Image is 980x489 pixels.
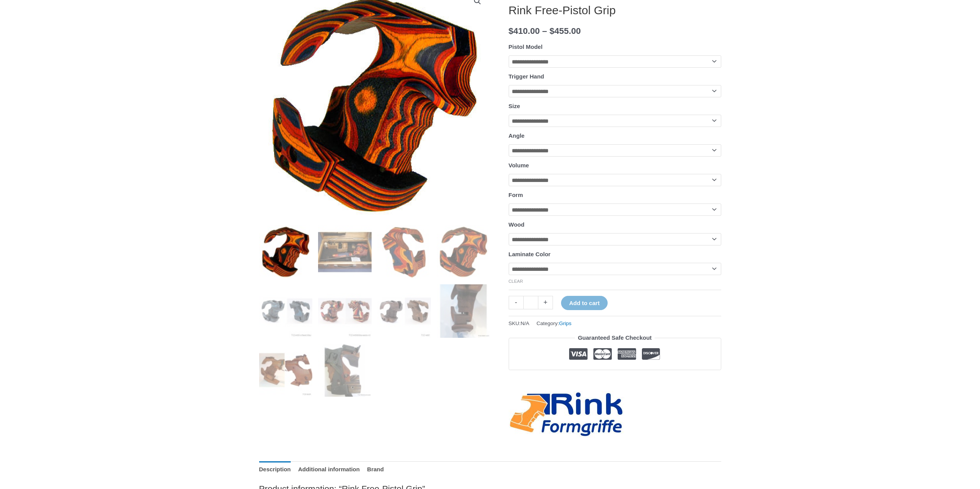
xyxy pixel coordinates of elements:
[377,284,431,338] img: Rink Free-Pistol Grip - Image 7
[549,26,554,36] span: $
[377,225,431,279] img: Rink Free-Pistol Grip - Image 3
[509,376,721,385] iframe: Customer reviews powered by Trustpilot
[509,103,520,109] label: Size
[509,319,529,328] span: SKU:
[523,296,538,309] input: Product quantity
[536,319,571,328] span: Category:
[318,344,372,397] img: Rink Free-Pistol Grip - Image 10
[509,391,624,438] a: Rink-Formgriffe
[259,344,313,397] img: Rink Free-Pistol Grip - Image 9
[542,26,547,36] span: –
[259,284,313,338] img: Rink Free-Pistol Grip - Image 5
[367,461,384,478] a: Brand
[561,296,608,310] button: Add to cart
[509,26,540,36] bdi: 410.00
[509,73,544,80] label: Trigger Hand
[437,284,490,338] img: Rink Free-Pistol Grip - Image 8
[559,320,571,326] a: Grips
[509,251,551,257] label: Laminate Color
[259,461,291,478] a: Description
[549,26,581,36] bdi: 455.00
[509,279,523,284] a: Clear options
[509,192,523,198] label: Form
[298,461,360,478] a: Additional information
[318,284,372,338] img: Rink Free-Pistol Grip - Image 6
[509,162,529,169] label: Volume
[509,43,543,50] label: Pistol Model
[509,132,525,139] label: Angle
[509,221,524,228] label: Wood
[509,26,514,36] span: $
[259,225,313,279] img: Rink Free-Pistol Grip
[318,225,372,279] img: Rink Free-Pistol Grip - Image 2
[437,225,490,279] img: Rink Free-Pistol Grip
[521,320,529,326] span: N/A
[575,332,655,343] legend: Guaranteed Safe Checkout
[509,296,523,309] a: -
[509,3,721,17] h1: Rink Free-Pistol Grip
[538,296,553,309] a: +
